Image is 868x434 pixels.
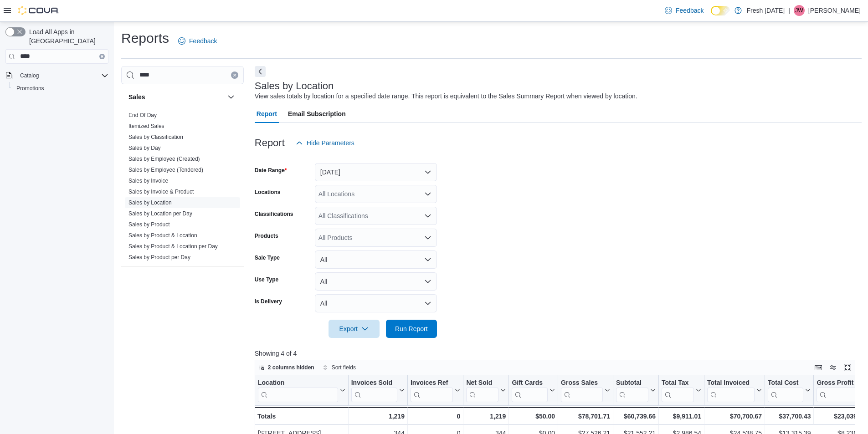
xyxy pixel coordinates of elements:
button: Total Tax [662,378,701,402]
button: Open list of options [424,212,431,220]
span: Sales by Day [128,144,161,152]
div: Gross Sales [561,378,603,387]
div: Gross Sales [561,378,603,402]
label: Use Type [255,276,278,283]
span: Catalog [16,70,108,81]
span: Sales by Employee (Created) [128,155,200,163]
p: [PERSON_NAME] [808,5,861,16]
a: Feedback [661,1,707,20]
button: [DATE] [315,163,437,181]
img: Cova [18,6,59,15]
p: | [788,5,790,16]
span: Sales by Location [128,199,172,206]
div: Totals [257,411,345,422]
div: $50.00 [512,411,555,422]
div: $78,701.71 [561,411,610,422]
span: Export [334,320,374,338]
button: Export [329,320,380,338]
div: Location [258,378,338,402]
div: View sales totals by location for a specified date range. This report is equivalent to the Sales ... [255,92,637,101]
button: Gross Profit [817,378,866,402]
div: Gift Cards [512,378,548,387]
button: Invoices Sold [351,378,404,402]
nav: Complex example [5,66,108,118]
a: Sales by Location [128,199,172,206]
h3: Report [255,138,285,148]
p: Showing 4 of 4 [255,349,862,358]
span: Report [257,105,277,123]
button: Clear input [231,71,238,79]
span: Sales by Product [128,221,170,228]
a: Sales by Product per Day [128,254,190,260]
a: Sales by Invoice & Product [128,189,194,195]
button: Total Cost [768,378,811,402]
button: Total Invoiced [707,378,762,402]
div: Gross Profit [817,378,858,387]
span: JW [795,5,803,16]
button: Sort fields [319,362,360,373]
span: Itemized Sales [128,123,164,130]
div: $70,700.67 [707,411,762,422]
div: Location [258,378,338,387]
button: Keyboard shortcuts [813,362,824,373]
div: Total Cost [768,378,803,387]
span: Sales by Product per Day [128,254,190,261]
span: Feedback [676,6,704,15]
span: 2 columns hidden [268,364,314,371]
button: All [315,294,437,312]
label: Classifications [255,210,293,218]
h1: Reports [121,29,169,47]
button: Open list of options [424,190,431,198]
span: Feedback [189,36,217,46]
h3: Sales [128,92,145,102]
button: Location [258,378,345,402]
a: Sales by Employee (Tendered) [128,167,203,173]
span: Email Subscription [288,105,346,123]
a: Sales by Product & Location [128,232,197,239]
span: Sales by Product & Location per Day [128,243,218,250]
div: $9,911.01 [662,411,701,422]
input: Dark Mode [711,6,730,15]
a: Sales by Invoice [128,178,168,184]
button: Promotions [9,82,112,95]
div: Gift Card Sales [512,378,548,402]
div: Total Invoiced [707,378,755,402]
div: Gross Profit [817,378,858,402]
a: Sales by Day [128,145,161,151]
button: Display options [827,362,838,373]
button: Clear input [99,54,105,59]
div: Invoices Ref [411,378,453,402]
a: Promotions [13,83,48,94]
div: 1,219 [466,411,506,422]
span: Sales by Invoice [128,177,168,184]
span: End Of Day [128,112,157,119]
a: End Of Day [128,112,157,118]
button: Catalog [16,70,42,81]
p: Fresh [DATE] [746,5,785,16]
button: Net Sold [466,378,506,402]
span: Sales by Product & Location [128,232,197,239]
a: Sales by Product & Location per Day [128,243,218,250]
span: Sales by Invoice & Product [128,188,194,195]
button: All [315,250,437,269]
div: Joe Wiktorek [794,5,805,16]
div: Sales [121,110,244,266]
div: Subtotal [616,378,648,402]
div: Invoices Sold [351,378,397,387]
button: Gift Cards [512,378,555,402]
div: Total Cost [768,378,803,402]
span: Catalog [20,72,39,79]
span: Run Report [395,324,428,333]
label: Date Range [255,167,287,174]
div: 1,219 [351,411,404,422]
a: Feedback [175,32,221,50]
div: Invoices Sold [351,378,397,402]
span: Sales by Employee (Tendered) [128,166,203,174]
button: Hide Parameters [292,134,358,152]
label: Products [255,232,278,240]
span: Hide Parameters [307,138,354,148]
button: 2 columns hidden [255,362,318,373]
div: Total Tax [662,378,694,387]
label: Sale Type [255,254,280,261]
span: Sales by Classification [128,133,183,141]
